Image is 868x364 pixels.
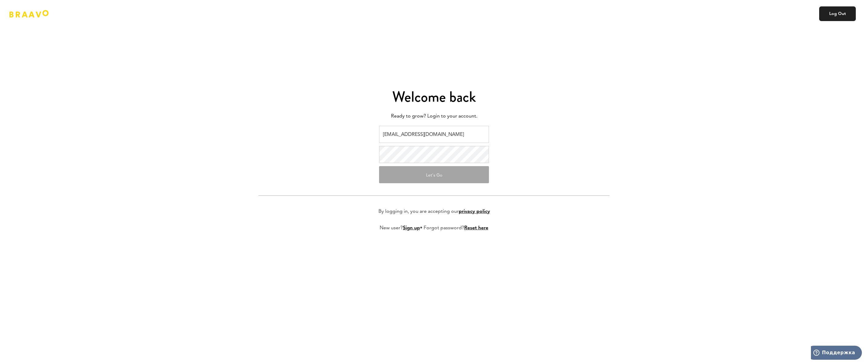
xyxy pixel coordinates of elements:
[403,226,420,231] a: Sign up
[379,126,489,143] input: Email
[259,112,609,121] p: Ready to grow? Login to your account.
[811,346,862,361] iframe: Открывает виджет для поиска дополнительной информации
[819,6,856,21] a: Log Out
[392,86,476,107] span: Welcome back
[378,208,490,215] p: By logging in, you are accepting our
[459,209,490,214] a: privacy policy
[379,166,489,183] button: Let's Go
[464,226,488,231] a: Reset here
[380,224,488,232] p: New user? • Forgot password?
